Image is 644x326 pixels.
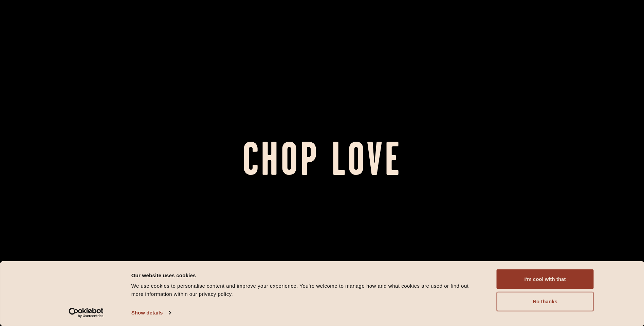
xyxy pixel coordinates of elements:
[131,271,481,279] div: Our website uses cookies
[131,308,171,318] a: Show details
[497,292,594,311] button: No thanks
[131,282,481,298] div: We use cookies to personalise content and improve your experience. You're welcome to manage how a...
[497,269,594,289] button: I'm cool with that
[56,308,116,318] a: Usercentrics Cookiebot - opens in a new window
